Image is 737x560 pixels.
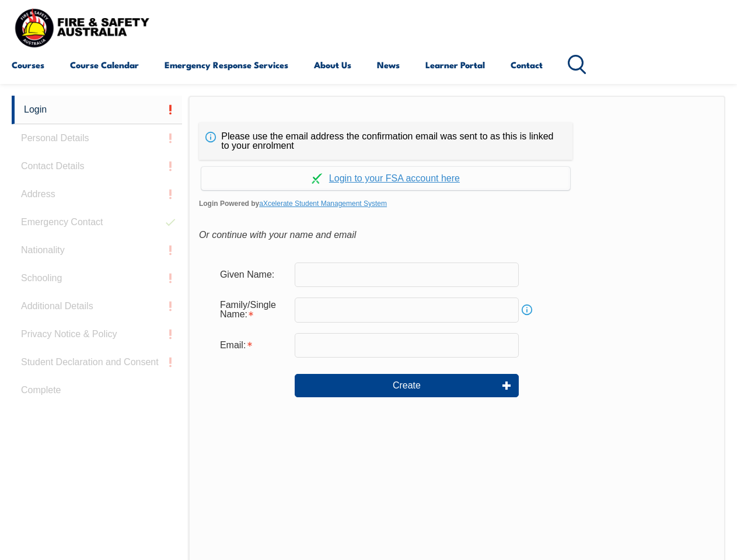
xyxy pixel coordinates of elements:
div: Email is required. [211,334,295,356]
a: Emergency Response Services [165,51,288,79]
a: News [377,51,400,79]
a: Learner Portal [425,51,485,79]
span: Login Powered by [199,195,715,212]
div: Family/Single Name is required. [211,294,295,325]
button: Create [295,374,519,397]
a: Courses [12,51,44,79]
a: Login [12,96,182,124]
a: aXcelerate Student Management System [259,199,387,208]
div: Please use the email address the confirmation email was sent to as this is linked to your enrolment [199,123,572,160]
a: Contact [511,51,543,79]
div: Or continue with your name and email [199,226,715,244]
a: About Us [314,51,351,79]
img: Log in withaxcelerate [312,173,322,184]
a: Course Calendar [70,51,139,79]
a: Info [519,302,535,318]
div: Given Name: [211,264,295,286]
